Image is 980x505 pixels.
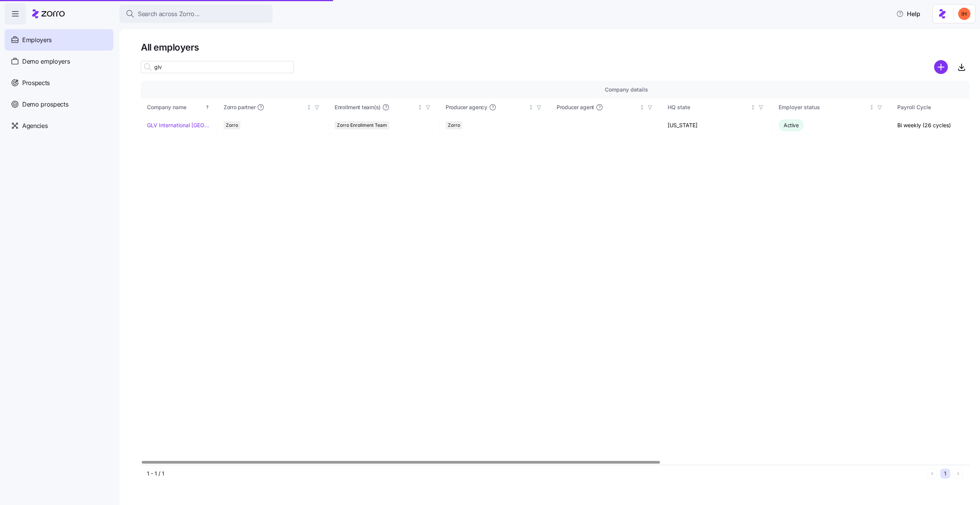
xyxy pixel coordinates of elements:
a: GLV International [GEOGRAPHIC_DATA] [147,121,211,129]
span: Agencies [22,121,47,131]
svg: add icon [934,60,948,74]
input: Search employer [141,61,294,73]
span: Help [896,9,920,18]
div: Not sorted [750,105,756,110]
th: Company nameSorted ascending [141,98,217,116]
div: Employer status [779,103,867,111]
span: Demo employers [22,57,70,66]
button: Search across Zorro... [119,5,273,23]
button: Help [890,6,926,21]
th: Employer statusNot sorted [773,98,891,116]
td: [US_STATE] [661,116,773,135]
div: Sorted ascending [205,105,210,110]
span: Search across Zorro... [138,9,200,19]
span: Enrollment team(s) [335,103,381,111]
span: Zorro Enrollment Team [337,121,387,130]
span: Active [784,122,799,128]
div: Not sorted [417,105,423,110]
button: 1 [940,469,950,479]
span: Employers [22,35,52,45]
span: Zorro partner [224,103,255,111]
h1: All employers [141,41,969,53]
a: Demo employers [5,51,113,72]
a: Employers [5,29,113,51]
span: Prospects [22,78,50,88]
a: Agencies [5,115,113,136]
span: Producer agency [446,103,487,111]
div: Company name [147,103,204,111]
span: Producer agent [557,103,594,111]
div: HQ state [668,103,749,111]
th: HQ stateNot sorted [661,98,773,116]
div: Not sorted [528,105,534,110]
div: Not sorted [639,105,645,110]
div: Not sorted [306,105,312,110]
div: 1 - 1 / 1 [147,470,924,477]
a: Demo prospects [5,93,113,115]
th: Zorro partnerNot sorted [217,98,328,116]
span: Zorro [226,121,238,130]
span: Zorro [448,121,460,130]
a: Prospects [5,72,113,93]
th: Enrollment team(s)Not sorted [328,98,439,116]
img: f3711480c2c985a33e19d88a07d4c111 [958,8,970,20]
button: Previous page [927,469,937,479]
button: Next page [953,469,963,479]
th: Producer agentNot sorted [550,98,661,116]
th: Producer agencyNot sorted [439,98,550,116]
div: Not sorted [869,105,874,110]
div: Payroll Cycle [897,103,978,111]
span: Demo prospects [22,100,69,109]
